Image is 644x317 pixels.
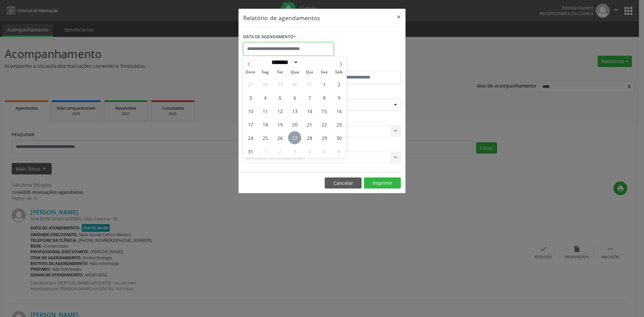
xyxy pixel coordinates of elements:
span: Agosto 12, 2025 [273,104,286,117]
span: Sáb [332,70,346,74]
span: Setembro 2, 2025 [273,145,286,158]
span: Qui [302,70,317,74]
span: Agosto 6, 2025 [288,91,301,104]
label: ATÉ [324,60,401,71]
span: Seg [258,70,273,74]
span: Agosto 21, 2025 [303,118,316,131]
select: Month [269,59,299,66]
span: Agosto 10, 2025 [244,104,257,117]
span: Dom [243,70,258,74]
span: Agosto 27, 2025 [288,131,301,144]
span: Setembro 3, 2025 [288,145,301,158]
h5: Relatório de agendamentos [243,13,320,22]
span: Agosto 17, 2025 [244,118,257,131]
span: Setembro 6, 2025 [332,145,345,158]
span: Agosto 30, 2025 [332,131,345,144]
span: Julho 29, 2025 [273,77,286,91]
span: Agosto 3, 2025 [244,91,257,104]
span: Julho 28, 2025 [259,77,272,91]
span: Setembro 4, 2025 [303,145,316,158]
span: Agosto 16, 2025 [332,104,345,117]
span: Agosto 9, 2025 [332,91,345,104]
span: Agosto 22, 2025 [318,118,331,131]
span: Agosto 2, 2025 [332,77,345,91]
button: Close [392,9,406,25]
span: Agosto 4, 2025 [259,91,272,104]
label: DATA DE AGENDAMENTO [243,32,296,42]
span: Agosto 23, 2025 [332,118,345,131]
span: Agosto 1, 2025 [318,77,331,91]
span: Agosto 25, 2025 [259,131,272,144]
span: Agosto 24, 2025 [244,131,257,144]
span: Agosto 29, 2025 [318,131,331,144]
span: Agosto 8, 2025 [318,91,331,104]
span: Qua [287,70,302,74]
span: Agosto 7, 2025 [303,91,316,104]
span: Sex [317,70,332,74]
span: Agosto 28, 2025 [303,131,316,144]
button: Cancelar [325,177,362,189]
span: Julho 30, 2025 [288,77,301,91]
span: Agosto 14, 2025 [303,104,316,117]
input: Year [299,59,321,66]
span: Julho 27, 2025 [244,77,257,91]
span: Agosto 26, 2025 [273,131,286,144]
span: Ter [273,70,287,74]
button: Imprimir [364,177,401,189]
span: Setembro 5, 2025 [318,145,331,158]
span: Julho 31, 2025 [303,77,316,91]
span: Setembro 1, 2025 [259,145,272,158]
span: Agosto 13, 2025 [288,104,301,117]
span: Agosto 15, 2025 [318,104,331,117]
span: Agosto 18, 2025 [259,118,272,131]
span: Agosto 19, 2025 [273,118,286,131]
span: Agosto 20, 2025 [288,118,301,131]
span: Agosto 31, 2025 [244,145,257,158]
span: Agosto 5, 2025 [273,91,286,104]
span: Agosto 11, 2025 [259,104,272,117]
